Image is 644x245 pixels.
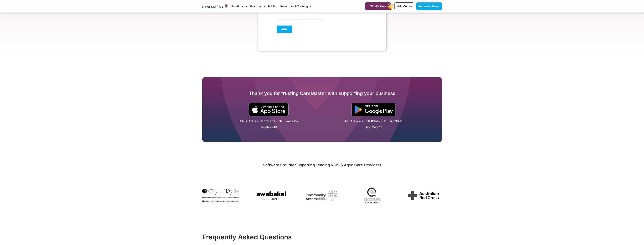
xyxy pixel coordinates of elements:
[240,119,244,123] div: 4.5
[1,145,3,147] input: I’m a new NDIS provider or I’m about to set up my NDIS business
[251,119,254,123] i: ★
[257,119,259,123] i: ★
[405,188,442,203] img: Australian Red Cross uses CareMaster CRM software to manage their service and community support f...
[350,119,353,123] i: ★
[202,182,442,210] div: Image Carousel
[370,5,386,8] span: What's New
[261,126,277,129] a: Read More
[353,119,356,123] i: ★
[354,182,391,209] img: Access Recreation, a CareMaster NDIS CRM client, delivers comprehensive, support services for div...
[202,163,442,167] h2: Software Proudly Supporting Leading NDIS & Aged Care Providers
[261,119,298,123] div: 201 reviews | 1K + Downloads
[202,189,239,204] div: 4 / 7
[362,119,364,123] i: ★
[4,150,85,153] span: I have an existing NDIS business and need software to operate better
[356,119,358,123] i: ★
[202,4,228,9] img: CareMaster Logo
[350,119,364,123] div: 4.6/5
[359,119,361,123] i: ★
[366,126,382,129] a: Read More
[304,186,340,206] div: 6 / 7
[405,188,442,204] div: 1 / 7
[248,119,251,123] i: ★
[354,182,391,210] div: 7 / 7
[1,150,3,152] input: I have an existing NDIS business and need software to operate better
[202,90,442,96] h2: Thank you for trusting CareMaster with supporting your business
[46,0,58,3] span: Last Name
[351,103,396,116] img: "Get is on" Black Google play button.
[249,103,289,116] img: small black download on the apple app store button.
[254,119,256,123] i: ★
[365,2,391,10] a: What's New
[304,186,340,205] img: Community Accessability - CareMaster NDIS software: a management system for care Support, well-be...
[202,189,239,202] img: City of Ryde City Council uses CareMaster CRM to manage provider operations, specialising in dive...
[394,2,414,10] a: Help Centre
[4,145,81,148] span: I’m a new NDIS provider or I’m about to set up my NDIS business
[419,5,440,8] span: Request a Demo
[246,119,248,123] i: ★
[202,233,442,241] h2: Frequently Asked Questions
[416,2,442,10] a: Request a Demo
[246,119,259,123] div: 4.5/5
[366,119,402,123] div: 894 Ratings | 1K + Downloads
[1,155,89,161] span: I have an existing NDIS business and my current software isn’t providing everything I need
[1,155,3,157] input: I have an existing NDIS business and my current software isn’t providing everything I need
[397,5,412,8] span: Help Centre
[344,119,348,123] div: 4.6
[253,188,290,205] div: 5 / 7
[253,188,290,204] img: Awabakal uses CareMaster NDIS Software to streamline management of culturally appropriate care su...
